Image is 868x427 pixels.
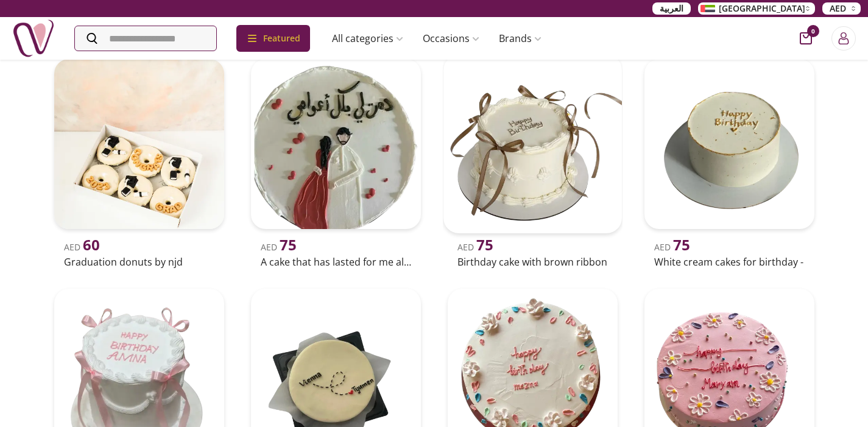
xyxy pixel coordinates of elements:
button: Login [831,26,856,51]
span: 75 [476,235,493,255]
img: Arabic_dztd3n.png [700,5,715,12]
span: 75 [280,235,297,255]
img: uae-gifts-Birthday cake with brown ribbon [443,55,622,233]
a: uae-gifts-A cake that has lasted for me all the yearsAED 75A cake that has lasted for me all the ... [246,54,426,272]
button: AED [822,2,861,15]
span: AED [261,241,297,253]
h2: Birthday cake with brown ribbon [457,255,608,269]
span: العربية [660,2,683,15]
span: 60 [83,235,100,255]
a: Brands [489,26,551,51]
span: AED [64,241,100,253]
img: uae-gifts-White cream cakes for birthday - [644,59,814,229]
span: 75 [673,235,690,255]
span: AED [830,2,846,15]
input: Search [75,26,216,51]
button: [GEOGRAPHIC_DATA] [698,2,815,15]
img: uae-gifts-Graduation Donuts by NJD [54,59,224,229]
h2: A cake that has lasted for me all the years [261,255,411,269]
span: AED [457,241,493,253]
button: cart-button [800,32,812,44]
span: 0 [807,25,819,37]
img: uae-gifts-A cake that has lasted for me all the years [251,59,421,229]
span: [GEOGRAPHIC_DATA] [719,2,805,15]
a: All categories [322,26,413,51]
h2: Graduation donuts by njd [64,255,214,269]
a: uae-gifts-Graduation Donuts by NJDAED 60Graduation donuts by njd [49,54,229,272]
div: Featured [236,25,310,52]
span: AED [654,241,690,253]
a: uae-gifts-Birthday cake with brown ribbonAED 75Birthday cake with brown ribbon [443,54,623,272]
a: uae-gifts-White cream cakes for birthday -AED 75White cream cakes for birthday - [640,54,819,272]
img: Nigwa-uae-gifts [12,17,55,60]
h2: White cream cakes for birthday - [654,255,805,269]
a: Occasions [413,26,489,51]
